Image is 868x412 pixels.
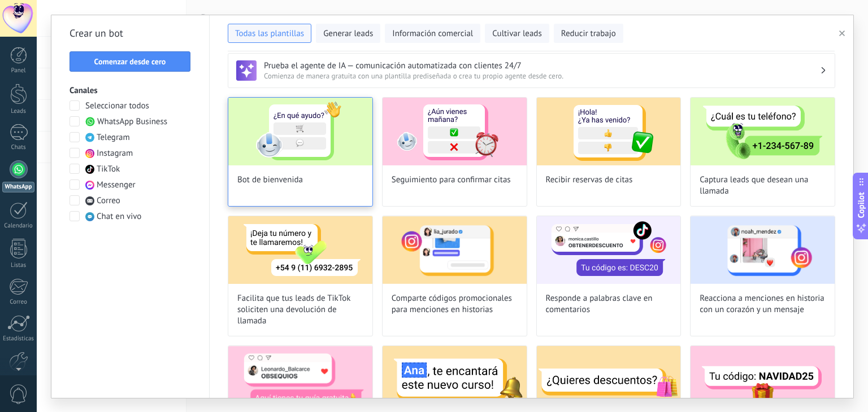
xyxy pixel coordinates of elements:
button: Reducir trabajo [554,24,623,43]
img: Captura leads que desean una llamada [691,98,835,165]
img: Responde a palabras clave en comentarios [537,216,681,284]
span: Recibir reservas de citas [546,174,633,186]
button: Todas las plantillas [228,24,311,43]
div: Chats [2,144,35,151]
div: Calendario [2,222,35,230]
span: Instagram [97,148,133,159]
span: Bot de bienvenida [237,174,303,186]
span: Reacciona a menciones en historia con un corazón y un mensaje [700,293,826,315]
h3: Prueba el agente de IA — comunicación automatizada con clientes 24/7 [264,60,820,71]
div: WhatsApp [2,182,34,192]
div: Panel [2,67,35,74]
button: Comenzar desde cero [70,51,190,72]
h3: Canales [70,85,191,96]
span: Responde a palabras clave en comentarios [546,293,672,315]
img: Bot de bienvenida [228,98,372,165]
button: Generar leads [316,24,380,43]
span: Cultivar leads [492,28,541,40]
span: Seleccionar todos [85,100,149,112]
button: Cultivar leads [485,24,549,43]
span: TikTok [97,164,120,175]
div: Correo [2,299,35,306]
span: Facilita que tus leads de TikTok soliciten una devolución de llamada [237,293,363,327]
span: Generar leads [323,28,373,40]
span: Correo [97,195,120,207]
img: Seguimiento para confirmar citas [383,98,527,165]
span: Comienza de manera gratuita con una plantilla prediseñada o crea tu propio agente desde cero. [264,71,820,81]
div: Estadísticas [2,335,35,343]
span: Reducir trabajo [561,28,616,40]
span: Comparte códigos promocionales para menciones en historias [392,293,518,315]
span: Copilot [856,192,867,218]
span: Comenzar desde cero [94,58,166,65]
span: Messenger [97,179,136,191]
div: Leads [2,108,35,115]
span: Captura leads que desean una llamada [700,174,826,197]
img: Facilita que tus leads de TikTok soliciten una devolución de llamada [228,216,372,284]
h2: Crear un bot [70,24,191,42]
span: Información comercial [392,28,473,40]
span: Seguimiento para confirmar citas [392,174,511,186]
span: Telegram [97,132,130,143]
span: Chat en vivo [97,211,141,222]
img: Comparte códigos promocionales para menciones en historias [383,216,527,284]
span: WhatsApp Business [97,116,167,128]
div: Listas [2,262,35,269]
img: Reacciona a menciones en historia con un corazón y un mensaje [691,216,835,284]
img: Recibir reservas de citas [537,98,681,165]
span: Todas las plantillas [235,28,304,40]
button: Información comercial [385,24,480,43]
